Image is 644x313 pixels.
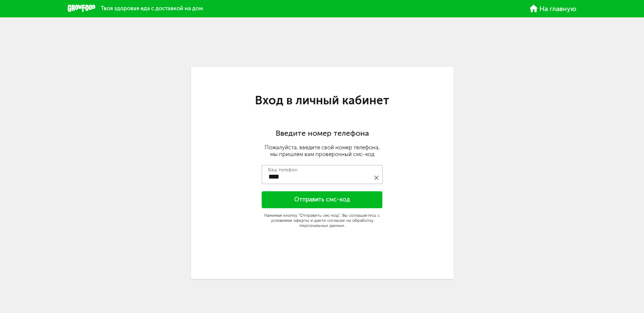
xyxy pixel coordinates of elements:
[268,168,298,172] label: Ваш телефон
[262,213,383,228] div: Нажимая кнопку "Отправить смс-код", Вы соглашаетесь с условиями оферты и даете согласие на обрабо...
[191,144,453,158] div: Пожалуйста, введите свой номер телефона, мы пришлём вам проверочный смс-код
[191,129,453,138] h2: Введите номер телефона
[530,5,576,12] a: На главную
[539,6,576,12] span: На главную
[68,5,203,12] a: Твоя здоровая еда с доставкой на дом
[262,191,383,208] button: Отправить смс-код
[191,95,453,106] h1: Вход в личный кабинет
[101,5,203,11] span: Твоя здоровая еда с доставкой на дом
